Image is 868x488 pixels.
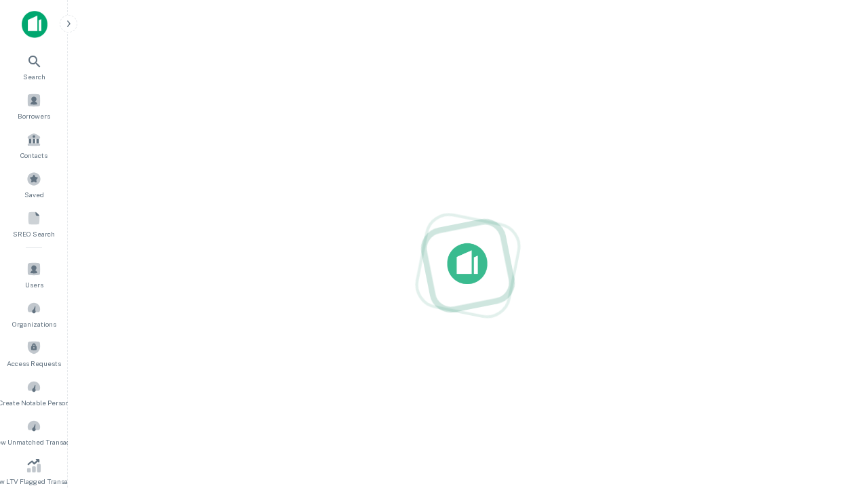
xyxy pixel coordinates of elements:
[20,150,47,161] span: Contacts
[4,127,64,163] a: Contacts
[4,87,64,124] a: Borrowers
[4,205,64,242] a: SREO Search
[4,374,64,411] a: Create Notable Person
[4,335,64,371] a: Access Requests
[800,380,868,445] iframe: Chat Widget
[13,228,55,239] span: SREO Search
[7,358,61,369] span: Access Requests
[18,110,50,121] span: Borrowers
[24,189,44,200] span: Saved
[4,413,64,450] a: Review Unmatched Transactions
[4,48,64,85] a: Search
[25,279,43,290] span: Users
[12,319,56,329] span: Organizations
[4,296,64,332] a: Organizations
[22,11,47,38] img: capitalize-icon.png
[4,166,64,203] a: Saved
[23,71,45,82] span: Search
[4,256,64,293] a: Users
